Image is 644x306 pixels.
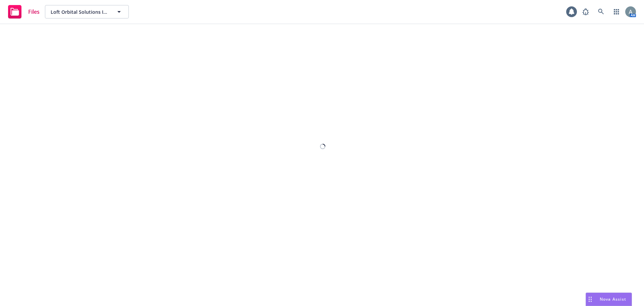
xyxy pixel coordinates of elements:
span: Nova Assist [600,296,626,302]
span: Loft Orbital Solutions Inc. [51,8,109,15]
button: Nova Assist [586,293,632,306]
div: Drag to move [586,293,594,306]
span: Files [28,9,40,14]
img: photo [625,6,636,17]
a: Switch app [610,5,623,18]
a: Files [5,2,42,21]
button: Loft Orbital Solutions Inc. [45,5,129,18]
a: Search [594,5,608,18]
a: Report a Bug [579,5,592,18]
